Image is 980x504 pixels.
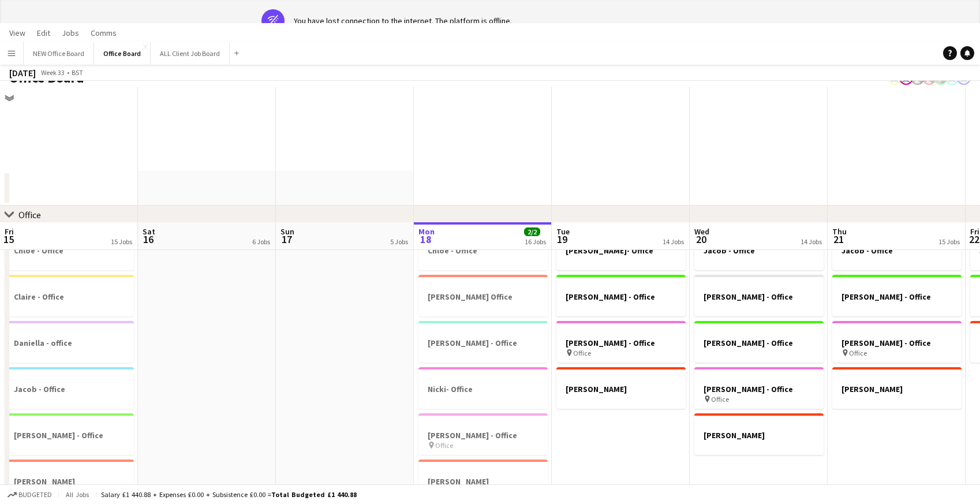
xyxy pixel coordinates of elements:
[418,413,548,455] app-job-card: [PERSON_NAME] - Office Office
[418,384,548,394] h3: Nicki- Office
[694,384,824,394] h3: [PERSON_NAME] - Office
[694,321,824,363] app-job-card: [PERSON_NAME] - Office
[418,430,548,440] h3: [PERSON_NAME] - Office
[5,384,134,394] h3: Jacob - Office
[3,233,14,246] span: 15
[694,275,824,316] app-job-card: [PERSON_NAME] - Office
[801,237,822,246] div: 14 Jobs
[418,245,548,256] h3: Chloe - Office
[832,226,847,237] span: Thu
[5,460,134,501] app-job-card: [PERSON_NAME]
[832,245,962,256] h3: Jacob - Office
[5,338,134,348] h3: Daniella - office
[141,233,155,246] span: 16
[5,321,134,363] app-job-card: Daniella - office
[101,490,357,499] div: Salary £1 440.88 + Expenses £0.00 + Subsistence £0.00 =
[417,233,435,246] span: 18
[151,42,230,65] button: ALL Client Job Board
[418,460,548,501] div: [PERSON_NAME]
[573,349,591,357] span: Office
[524,227,540,236] span: 2/2
[294,16,512,26] div: You have lost connection to the internet. The platform is offline.
[832,275,962,316] app-job-card: [PERSON_NAME] - Office
[5,292,134,302] h3: Claire - Office
[694,430,824,440] h3: [PERSON_NAME]
[86,25,121,40] a: Comms
[418,476,548,487] h3: [PERSON_NAME]
[418,367,548,409] app-job-card: Nicki- Office
[72,68,83,77] div: BST
[418,338,548,348] h3: [PERSON_NAME] - Office
[32,25,55,40] a: Edit
[5,476,134,487] h3: [PERSON_NAME]
[556,338,686,348] h3: [PERSON_NAME] - Office
[556,245,686,256] h3: [PERSON_NAME]- Office
[5,25,30,40] a: View
[5,413,134,455] app-job-card: [PERSON_NAME] - Office
[832,367,962,409] app-job-card: [PERSON_NAME]
[5,226,14,237] span: Fri
[555,233,570,246] span: 19
[9,67,36,79] div: [DATE]
[694,292,824,302] h3: [PERSON_NAME] - Office
[694,226,709,237] span: Wed
[143,226,155,237] span: Sat
[556,367,686,409] app-job-card: [PERSON_NAME]
[694,338,824,348] h3: [PERSON_NAME] - Office
[5,245,134,256] h3: Chloe - Office
[556,292,686,302] h3: [PERSON_NAME] - Office
[280,226,294,237] span: Sun
[663,237,684,246] div: 14 Jobs
[435,441,453,450] span: Office
[938,237,960,246] div: 15 Jobs
[968,233,979,246] span: 22
[832,384,962,394] h3: [PERSON_NAME]
[57,25,84,40] a: Jobs
[5,430,134,440] h3: [PERSON_NAME] - Office
[94,42,151,65] button: Office Board
[832,338,962,348] h3: [PERSON_NAME] - Office
[970,226,979,237] span: Fri
[418,321,548,363] app-job-card: [PERSON_NAME] - Office
[418,292,548,302] h3: [PERSON_NAME] Office
[18,491,52,499] span: Budgeted
[556,275,686,316] app-job-card: [PERSON_NAME] - Office
[556,384,686,394] h3: [PERSON_NAME]
[279,233,294,246] span: 17
[91,28,117,38] span: Comms
[693,233,709,246] span: 20
[694,413,824,455] app-job-card: [PERSON_NAME]
[18,209,41,221] div: Office
[418,226,435,237] span: Mon
[556,321,686,363] app-job-card: [PERSON_NAME] - Office Office
[271,490,357,499] span: Total Budgeted £1 440.88
[832,321,962,363] app-job-card: [PERSON_NAME] - Office Office
[5,367,134,409] app-job-card: Jacob - Office
[390,237,408,246] div: 5 Jobs
[37,28,50,38] span: Edit
[24,42,94,65] button: NEW Office Board
[6,488,54,501] button: Budgeted
[418,275,548,316] app-job-card: [PERSON_NAME] Office
[832,292,962,302] h3: [PERSON_NAME] - Office
[38,68,67,77] span: Week 33
[5,275,134,316] div: Claire - Office
[525,237,546,246] div: 16 Jobs
[252,237,270,246] div: 6 Jobs
[111,237,132,246] div: 15 Jobs
[711,395,729,404] span: Office
[694,367,824,409] app-job-card: [PERSON_NAME] - Office Office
